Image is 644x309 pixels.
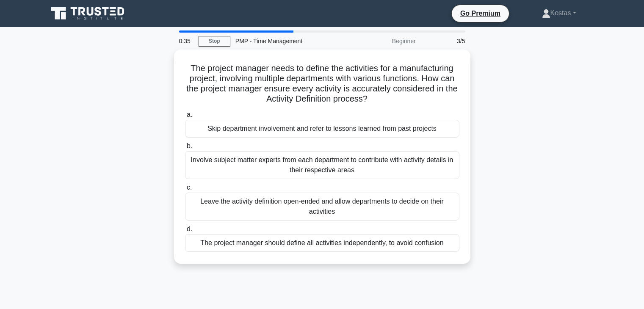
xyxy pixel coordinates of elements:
[185,151,459,179] div: Involve subject matter experts from each department to contribute with activity details in their ...
[347,33,421,50] div: Beginner
[185,234,459,252] div: The project manager should define all activities independently, to avoid confusion
[174,33,199,50] div: 0:35
[230,33,347,50] div: PMP - Time Management
[187,225,192,232] span: d.
[199,36,230,47] a: Stop
[187,184,192,191] span: c.
[421,33,470,50] div: 3/5
[187,111,192,118] span: a.
[185,193,459,221] div: Leave the activity definition open-ended and allow departments to decide on their activities
[185,120,459,138] div: Skip department involvement and refer to lessons learned from past projects
[522,5,597,22] a: Kostas
[184,63,460,105] h5: The project manager needs to define the activities for a manufacturing project, involving multipl...
[187,142,192,149] span: b.
[455,8,506,19] a: Go Premium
